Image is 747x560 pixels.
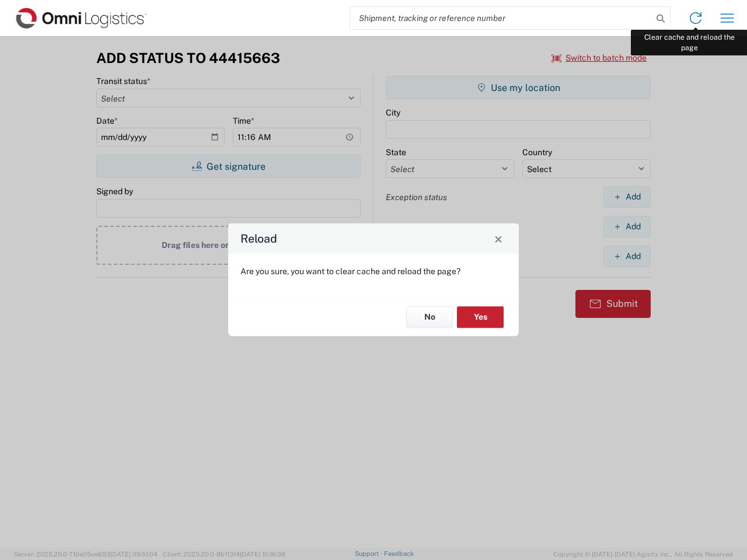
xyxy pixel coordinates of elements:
button: Close [490,230,507,247]
h4: Reload [240,230,277,247]
button: No [406,306,453,328]
button: Yes [457,306,504,328]
input: Shipment, tracking or reference number [350,7,652,29]
p: Are you sure, you want to clear cache and reload the page? [240,266,507,276]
